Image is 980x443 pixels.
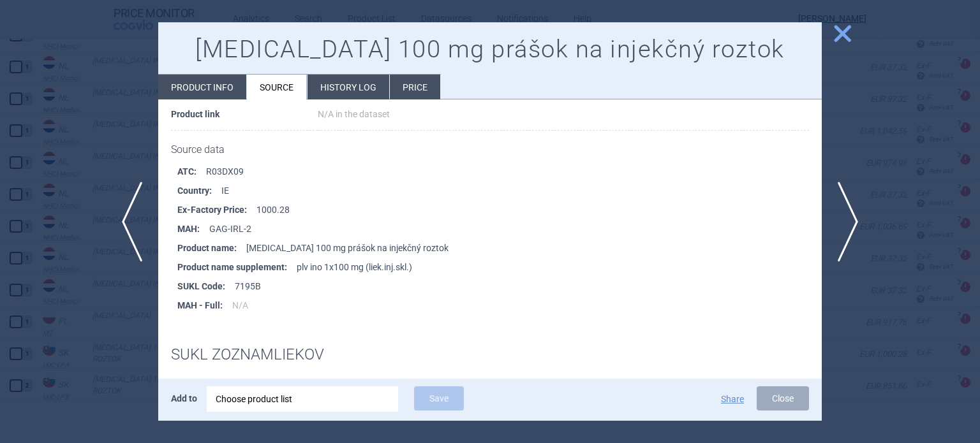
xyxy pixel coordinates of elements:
[177,277,235,296] strong: SUKL Code :
[177,258,297,277] strong: Product name supplement :
[177,296,232,315] strong: MAH - Full :
[414,386,464,410] button: Save
[177,219,209,238] strong: MAH :
[247,75,307,99] li: Source
[232,300,248,310] span: N/A
[171,370,318,405] th: Country
[177,181,221,200] strong: Country :
[757,386,809,410] button: Close
[308,75,389,99] li: History log
[207,386,398,412] div: Choose product list
[318,109,390,119] span: N/A in the dataset
[318,370,809,405] td: [GEOGRAPHIC_DATA]
[171,345,809,364] h1: SUKL ZOZNAMLIEKOV
[171,143,809,156] h1: Source data
[177,258,822,277] li: plv ino 1x100 mg (liek.inj.skl.)
[216,386,389,412] div: Choose product list
[390,75,440,99] li: Price
[171,386,197,410] p: Add to
[158,75,246,99] li: Product info
[171,35,809,64] h1: [MEDICAL_DATA] 100 mg prášok na injekčný roztok
[177,181,822,200] li: IE
[177,219,822,238] li: GAG-IRL-2
[177,238,822,258] li: [MEDICAL_DATA] 100 mg prášok na injekčný roztok
[177,200,822,219] li: 1000.28
[177,162,206,181] strong: ATC :
[171,99,318,131] th: Product link
[177,200,256,219] strong: Ex-Factory Price :
[177,162,822,181] li: R03DX09
[721,395,744,403] button: Share
[177,238,246,258] strong: Product name :
[177,277,822,296] li: 7195B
